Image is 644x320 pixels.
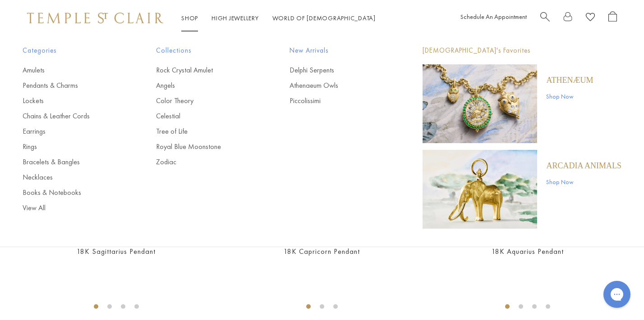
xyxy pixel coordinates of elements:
a: Angels [156,81,253,90]
span: New Arrivals [290,45,387,56]
a: ShopShop [181,14,198,22]
a: Athenæum [546,75,593,85]
a: 18K Sagittarius Pendant [77,247,156,256]
a: Schedule An Appointment [460,13,527,21]
a: Piccolissimi [290,96,387,106]
a: Royal Blue Moonstone [156,142,253,152]
a: World of [DEMOGRAPHIC_DATA]World of [DEMOGRAPHIC_DATA] [272,14,376,22]
a: Bracelets & Bangles [23,157,120,167]
span: Collections [156,45,253,56]
a: Shop Now [546,91,593,101]
a: Shop Now [546,177,621,187]
a: Necklaces [23,172,120,182]
a: View All [23,203,120,213]
a: Rock Crystal Amulet [156,65,253,75]
nav: Main navigation [181,13,376,24]
a: Pendants & Charms [23,81,120,90]
a: Rings [23,142,120,152]
a: Earrings [23,126,120,136]
a: View Wishlist [586,11,595,25]
a: ARCADIA ANIMALS [546,161,621,171]
a: Color Theory [156,96,253,106]
a: Books & Notebooks [23,188,120,198]
a: Chains & Leather Cords [23,111,120,121]
a: 18K Aquarius Pendant [492,247,564,256]
a: Tree of Life [156,126,253,136]
a: Lockets [23,96,120,106]
iframe: Gorgias live chat messenger [599,278,635,311]
a: Open Shopping Bag [608,11,617,25]
a: Athenaeum Owls [290,81,387,90]
img: Temple St. Clair [27,13,163,23]
a: Search [540,11,550,25]
a: Delphi Serpents [290,65,387,75]
a: 18K Capricorn Pendant [284,247,360,256]
a: Celestial [156,111,253,121]
p: [DEMOGRAPHIC_DATA]'s Favorites [423,45,621,56]
span: Categories [23,45,120,56]
a: High JewelleryHigh Jewellery [212,14,259,22]
a: Zodiac [156,157,253,167]
a: Amulets [23,65,120,75]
